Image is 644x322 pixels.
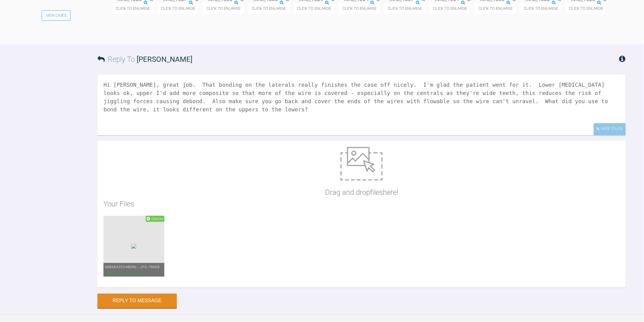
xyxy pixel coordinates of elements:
span: [PERSON_NAME] [137,55,192,64]
img: 481493d4-1e15-45a1-8d6a-70fb97a0e0b1 [131,244,136,249]
h3: Reply To [97,54,192,65]
span: Click to enlarge [339,3,380,14]
p: Drag and drop files here! [325,187,398,198]
button: Reply to Message [97,294,177,308]
span: Click to enlarge [203,3,244,14]
a: View Cases [42,10,71,21]
span: Click to enlarge [248,3,289,14]
span: Click to enlarge [566,3,607,14]
span: Cancel [152,216,163,221]
span: 68b6b42cc48d96….jpg - 796KB [105,265,160,269]
div: Hide Files [594,123,626,135]
h2: Your Files [103,198,620,210]
span: Click to enlarge [475,3,516,14]
span: Click to enlarge [294,3,334,14]
span: Click to enlarge [430,3,471,14]
span: Click to enlarge [158,3,198,14]
span: Click to enlarge [112,3,153,14]
span: Click to enlarge [384,3,425,14]
span: Click to enlarge [520,3,561,14]
textarea: Hi [PERSON_NAME], great job. That bonding on the laterals really finishes the case off nicely. I'... [97,75,626,135]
